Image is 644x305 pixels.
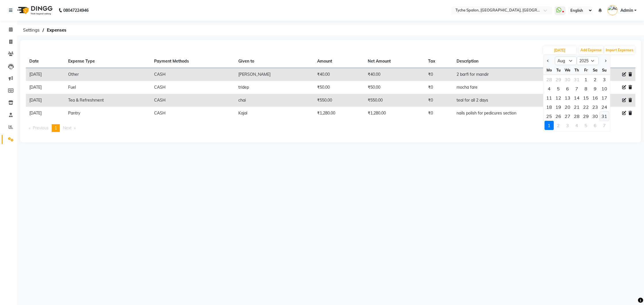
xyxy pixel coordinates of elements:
[26,55,65,68] th: Date
[563,65,572,75] div: We
[572,121,581,130] div: 4
[554,102,563,112] div: 19
[364,55,425,68] th: Net Amount
[425,107,453,120] td: ₹0
[235,107,314,120] td: Kajal
[579,46,603,54] button: Add Expense
[581,84,591,93] div: 8
[572,121,581,130] div: Thursday, September 4, 2025
[554,84,563,93] div: Tuesday, August 5, 2025
[63,125,72,131] span: Next
[545,121,554,130] div: Monday, September 1, 2025
[600,84,609,93] div: 10
[543,46,576,54] input: PLACEHOLDER.DATE
[600,75,609,84] div: Sunday, August 3, 2025
[554,121,563,130] div: Tuesday, September 2, 2025
[15,2,54,18] img: logo
[581,102,591,112] div: 22
[364,94,425,107] td: ₹550.00
[572,75,581,84] div: Thursday, July 31, 2025
[572,75,581,84] div: 31
[591,102,600,112] div: Saturday, August 23, 2025
[591,93,600,102] div: 16
[545,84,554,93] div: Monday, August 4, 2025
[545,112,554,121] div: 25
[591,93,600,102] div: Saturday, August 16, 2025
[545,93,554,102] div: Monday, August 11, 2025
[65,107,151,120] td: Pantry
[44,25,69,35] span: Expenses
[235,68,314,81] td: [PERSON_NAME]
[600,93,609,102] div: 17
[554,84,563,93] div: 5
[545,75,554,84] div: 28
[555,57,577,65] select: Select month
[591,102,600,112] div: 23
[364,68,425,81] td: ₹40.00
[581,84,591,93] div: Friday, August 8, 2025
[572,93,581,102] div: 14
[563,102,572,112] div: 20
[554,93,563,102] div: 12
[151,68,235,81] td: CASH
[364,107,425,120] td: ₹1,280.00
[600,121,609,130] div: Sunday, September 7, 2025
[591,84,600,93] div: Saturday, August 9, 2025
[563,75,572,84] div: Wednesday, July 30, 2025
[600,121,609,130] div: 7
[554,75,563,84] div: 29
[26,94,65,107] td: [DATE]
[572,102,581,112] div: Thursday, August 21, 2025
[55,125,57,131] span: 1
[604,46,635,54] button: Import Expenses
[581,112,591,121] div: 29
[600,75,609,84] div: 3
[26,68,65,81] td: [DATE]
[151,55,235,68] th: Payment Methods
[563,93,572,102] div: Wednesday, August 13, 2025
[554,102,563,112] div: Tuesday, August 19, 2025
[63,2,89,18] b: 08047224946
[591,75,600,84] div: Saturday, August 2, 2025
[425,81,453,94] td: ₹0
[620,7,633,13] span: Admin
[314,107,364,120] td: ₹1,280.00
[554,112,563,121] div: Tuesday, August 26, 2025
[554,75,563,84] div: Tuesday, July 29, 2025
[581,75,591,84] div: Friday, August 1, 2025
[600,102,609,112] div: 24
[425,94,453,107] td: ₹0
[235,94,314,107] td: chai
[453,107,588,120] td: nails polish for pedicures section
[554,121,563,130] div: 2
[591,121,600,130] div: 6
[591,84,600,93] div: 9
[453,94,588,107] td: teal for all 2 days
[546,56,551,65] button: Previous month
[563,112,572,121] div: 27
[314,81,364,94] td: ₹50.00
[545,93,554,102] div: 11
[563,93,572,102] div: 13
[453,68,588,81] td: 2 barfi for mandir
[581,93,591,102] div: Friday, August 15, 2025
[314,55,364,68] th: Amount
[151,81,235,94] td: CASH
[65,55,151,68] th: Expense Type
[314,94,364,107] td: ₹550.00
[591,65,600,75] div: Sa
[26,81,65,94] td: [DATE]
[425,68,453,81] td: ₹0
[554,112,563,121] div: 26
[563,84,572,93] div: 6
[545,65,554,75] div: Mo
[581,102,591,112] div: Friday, August 22, 2025
[151,107,235,120] td: CASH
[600,102,609,112] div: Sunday, August 24, 2025
[563,121,572,130] div: 3
[563,121,572,130] div: Wednesday, September 3, 2025
[545,102,554,112] div: 18
[545,121,554,130] div: 1
[33,125,49,131] span: Previous
[600,112,609,121] div: 31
